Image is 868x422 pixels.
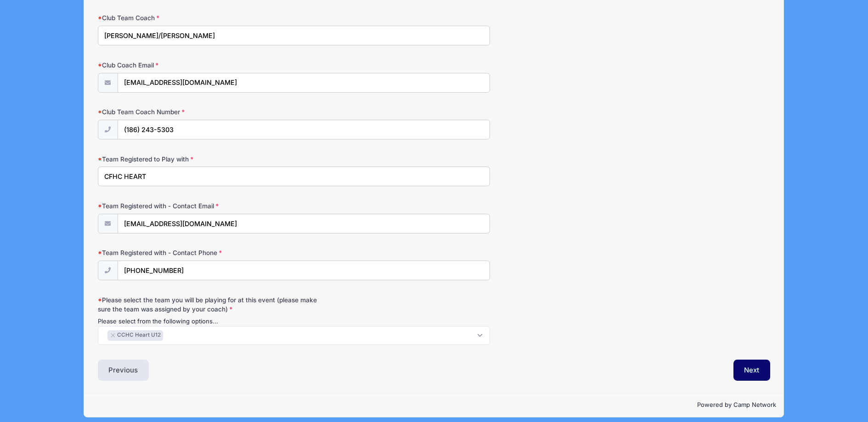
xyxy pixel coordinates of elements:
label: Team Registered to Play with [98,155,322,164]
input: email@email.com [118,214,490,233]
label: Team Registered with - Contact Email [98,201,322,211]
button: Previous [98,360,149,381]
button: Next [733,360,771,381]
div: Please select from the following options... [98,317,490,326]
input: (xxx) xxx-xxxx [118,120,490,139]
label: Club Team Coach [98,13,322,22]
p: Powered by Camp Network [92,400,777,410]
input: (xxx) xxx-xxxx [118,261,490,280]
label: Club Team Coach Number [98,107,322,117]
label: Club Coach Email [98,61,322,70]
textarea: Search [103,331,108,339]
li: CCHC Heart U12 [107,330,163,341]
label: Team Registered with - Contact Phone [98,248,322,257]
input: email@email.com [118,73,490,93]
button: Remove item [110,333,116,337]
span: CCHC Heart U12 [117,331,161,339]
label: Please select the team you will be playing for at this event (please make sure the team was assig... [98,295,322,314]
